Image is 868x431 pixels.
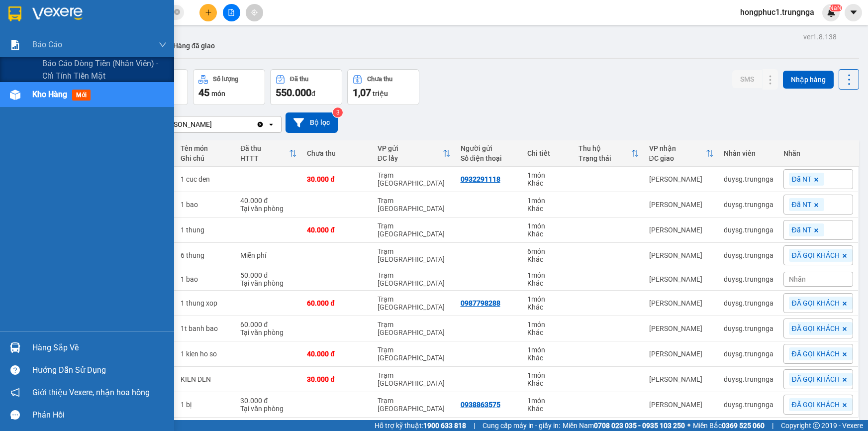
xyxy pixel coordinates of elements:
[594,422,685,430] strong: 0708 023 035 - 0935 103 250
[527,328,569,336] div: Khác
[527,149,569,157] div: Chi tiết
[792,225,811,234] span: Đã NT
[378,197,451,213] div: Trạm [GEOGRAPHIC_DATA]
[276,87,311,99] span: 550.000
[527,397,569,405] div: 1 món
[240,405,297,413] div: Tại văn phòng
[527,405,569,413] div: Khác
[649,324,714,332] div: [PERSON_NAME]
[527,255,569,263] div: Khác
[10,410,20,420] span: message
[246,4,263,21] button: aim
[307,375,367,383] div: 30.000 đ
[159,41,167,49] span: down
[378,346,451,362] div: Trạm [GEOGRAPHIC_DATA]
[235,140,302,167] th: Toggle SortBy
[772,420,773,431] span: |
[649,401,714,409] div: [PERSON_NAME]
[181,201,230,209] div: 1 bao
[378,154,443,162] div: ĐC lấy
[461,175,500,183] div: 0932291118
[579,144,631,152] div: Thu hộ
[42,57,167,82] span: Báo cáo dòng tiền (nhân viên) - chỉ tính tiền mặt
[732,6,822,18] span: hongphuc1.trungnga
[375,420,466,431] span: Hỗ trợ kỹ thuật:
[32,38,62,51] span: Báo cáo
[527,271,569,279] div: 1 món
[423,422,466,430] strong: 1900 633 818
[223,4,240,21] button: file-add
[181,299,230,307] div: 1 thung xop
[286,112,338,133] button: Bộ lọc
[307,175,367,183] div: 30.000 đ
[32,90,67,99] span: Kho hàng
[213,119,214,129] input: Selected Phan Thiết.
[792,375,840,384] span: ĐÃ GỌI KHÁCH
[649,175,714,183] div: [PERSON_NAME]
[240,205,297,213] div: Tại văn phòng
[251,9,258,16] span: aim
[792,175,811,184] span: Đã NT
[290,76,308,83] div: Đã thu
[240,328,297,336] div: Tại văn phòng
[724,324,773,332] div: duysg.trungnga
[10,388,20,397] span: notification
[527,303,569,311] div: Khác
[240,154,289,162] div: HTTT
[724,175,773,183] div: duysg.trungnga
[181,175,230,183] div: 1 cuc den
[649,144,706,152] div: VP nhận
[845,4,862,21] button: caret-down
[72,90,91,101] span: mới
[378,371,451,387] div: Trạm [GEOGRAPHIC_DATA]
[649,299,714,307] div: [PERSON_NAME]
[10,40,20,50] img: solution-icon
[474,420,475,431] span: |
[270,69,342,105] button: Đã thu550.000đ
[574,140,644,167] th: Toggle SortBy
[527,197,569,205] div: 1 món
[311,90,315,98] span: đ
[527,230,569,238] div: Khác
[181,275,230,283] div: 1 bao
[527,222,569,230] div: 1 món
[461,144,517,152] div: Người gửi
[724,299,773,307] div: duysg.trungnga
[687,424,690,428] span: ⚪️
[792,251,840,260] span: ĐÃ GỌI KHÁCH
[378,397,451,413] div: Trạm [GEOGRAPHIC_DATA]
[563,420,685,431] span: Miền Nam
[792,400,840,409] span: ĐÃ GỌI KHÁCH
[373,90,388,98] span: triệu
[527,171,569,179] div: 1 món
[211,90,225,98] span: món
[181,350,230,358] div: 1 kien ho so
[724,226,773,234] div: duysg.trungnga
[649,375,714,383] div: [PERSON_NAME]
[10,90,20,100] img: warehouse-icon
[174,9,180,15] span: close-circle
[783,71,834,89] button: Nhập hàng
[10,342,20,353] img: warehouse-icon
[32,408,167,423] div: Phản hồi
[256,120,264,128] svg: Clear value
[724,275,773,283] div: duysg.trungnga
[829,4,842,11] sup: NaN
[827,8,836,17] img: icon-new-feature
[461,299,500,307] div: 0987798288
[527,321,569,328] div: 1 món
[174,8,180,17] span: close-circle
[181,324,230,332] div: 1t banh bao
[198,87,209,99] span: 45
[378,171,451,187] div: Trạm [GEOGRAPHIC_DATA]
[527,379,569,387] div: Khác
[353,87,371,99] span: 1,07
[181,226,230,234] div: 1 thung
[181,154,230,162] div: Ghi chú
[803,31,837,42] div: ver 1.8.138
[527,179,569,187] div: Khác
[373,140,456,167] th: Toggle SortBy
[461,154,517,162] div: Số điện thoại
[724,375,773,383] div: duysg.trungnga
[378,321,451,336] div: Trạm [GEOGRAPHIC_DATA]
